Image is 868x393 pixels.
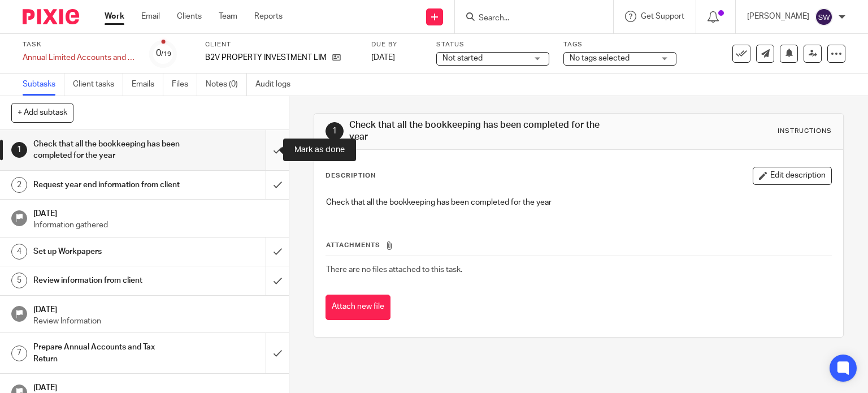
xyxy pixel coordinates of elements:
[11,273,27,288] div: 5
[206,74,247,96] a: Notes (0)
[326,266,462,274] span: There are no files attached to this task.
[161,51,171,57] small: /19
[349,119,602,144] h1: Check that all the bookkeeping has been completed for the year
[33,176,181,193] h1: Request year end information from client
[753,167,832,185] button: Edit description
[23,9,79,24] img: Pixie
[33,339,181,368] h1: Prepare Annual Accounts and Tax Return
[442,54,483,62] span: Not started
[23,74,64,96] a: Subtasks
[371,54,395,62] span: [DATE]
[33,219,277,231] p: Information gathered
[23,40,136,49] label: Task
[205,52,327,63] p: B2V PROPERTY INVESTMENT LIMITED
[371,40,422,49] label: Due by
[33,301,277,316] h1: [DATE]
[255,74,299,96] a: Audit logs
[105,11,124,22] a: Work
[325,295,390,320] button: Attach new file
[436,40,549,49] label: Status
[326,242,380,248] span: Attachments
[33,272,181,289] h1: Review information from client
[325,122,344,140] div: 1
[254,11,283,22] a: Reports
[33,243,181,260] h1: Set up Workpapers
[172,74,197,96] a: Files
[641,12,684,20] span: Get Support
[11,244,27,260] div: 4
[141,11,160,22] a: Email
[11,142,27,158] div: 1
[33,136,181,165] h1: Check that all the bookkeeping has been completed for the year
[747,11,809,22] p: [PERSON_NAME]
[33,205,277,219] h1: [DATE]
[177,11,202,22] a: Clients
[11,346,27,361] div: 7
[132,74,163,96] a: Emails
[33,316,277,327] p: Review Information
[23,52,136,63] div: Annual Limited Accounts and Corporation Tax Return
[478,14,579,24] input: Search
[815,8,833,26] img: svg%3E
[563,40,676,49] label: Tags
[219,11,237,22] a: Team
[570,54,630,62] span: No tags selected
[326,197,832,208] p: Check that all the bookkeeping has been completed for the year
[205,40,357,49] label: Client
[325,171,376,180] p: Description
[11,177,27,193] div: 2
[73,74,123,96] a: Client tasks
[11,103,73,122] button: + Add subtask
[156,47,171,60] div: 0
[778,127,832,136] div: Instructions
